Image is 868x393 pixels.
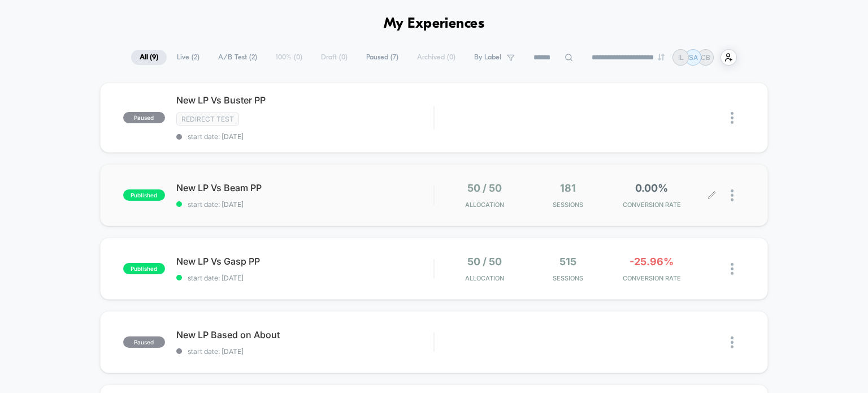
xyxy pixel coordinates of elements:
[168,50,208,65] span: Live ( 2 )
[467,182,502,194] span: 50 / 50
[467,256,502,267] span: 50 / 50
[384,16,485,32] h1: My Experiences
[123,263,165,274] span: published
[210,50,266,65] span: A/B Test ( 2 )
[123,112,165,123] span: paused
[731,189,734,201] img: close
[176,113,239,126] span: Redirect Test
[123,189,165,201] span: published
[678,53,684,62] p: IL
[635,182,668,194] span: 0.00%
[361,230,395,240] input: Volume
[176,274,434,282] span: start date: [DATE]
[474,53,501,62] span: By Label
[176,94,434,106] span: New LP Vs Buster PP
[131,50,167,65] span: All ( 9 )
[529,274,607,282] span: Sessions
[176,132,434,141] span: start date: [DATE]
[6,226,24,244] button: Play, NEW DEMO 2025-VEED.mp4
[8,210,436,221] input: Seek
[731,112,734,124] img: close
[731,263,734,275] img: close
[465,201,504,209] span: Allocation
[176,200,434,209] span: start date: [DATE]
[176,256,434,267] span: New LP Vs Gasp PP
[630,256,674,267] span: -25.96%
[701,53,710,62] p: CB
[281,228,307,241] div: Current time
[689,53,698,62] p: SA
[560,182,576,194] span: 181
[465,274,504,282] span: Allocation
[731,336,734,348] img: close
[559,256,576,267] span: 515
[529,201,607,209] span: Sessions
[658,54,665,61] img: end
[123,336,165,348] span: paused
[208,111,235,139] button: Play, NEW DEMO 2025-VEED.mp4
[176,347,434,356] span: start date: [DATE]
[613,274,691,282] span: CONVERSION RATE
[176,182,434,193] span: New LP Vs Beam PP
[358,50,407,65] span: Paused ( 7 )
[309,228,339,241] div: Duration
[176,329,434,340] span: New LP Based on About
